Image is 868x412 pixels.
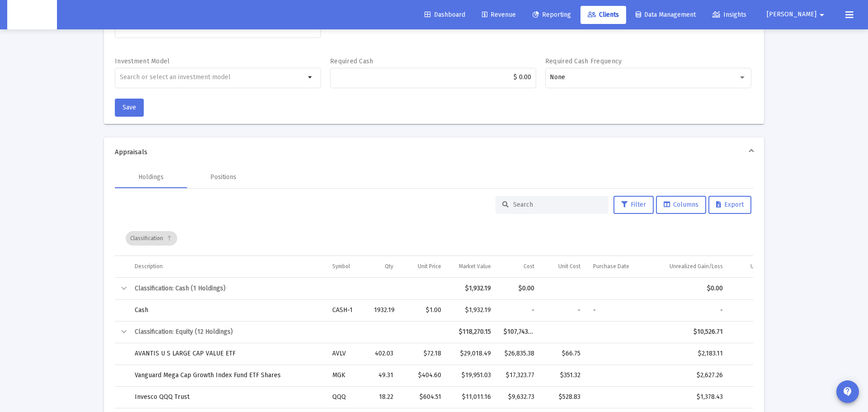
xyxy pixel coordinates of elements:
button: Export [708,196,751,214]
div: 8.14% [736,349,795,358]
div: $1,932.19 [454,306,491,315]
span: Dashboard [425,11,465,19]
mat-expansion-panel-header: Appraisals [104,137,764,166]
div: $2,627.26 [655,371,723,380]
button: [PERSON_NAME] [756,5,838,24]
td: Column Description [128,256,326,278]
span: Columns [664,201,698,208]
div: 402.03 [374,349,393,358]
div: $0.00 [655,284,723,293]
div: Positions [210,173,236,182]
td: Column Unrealized Return [729,256,801,278]
td: Column Unit Cost [541,256,587,278]
td: Column Qty [368,256,399,278]
div: Unit Cost [558,263,580,270]
td: Collapse [115,278,128,299]
div: Unrealized Return [750,263,795,270]
a: Insights [705,6,754,24]
mat-icon: arrow_drop_down [816,6,827,24]
a: Clients [580,6,626,24]
div: $604.51 [406,393,441,402]
div: $1,932.19 [454,284,491,293]
span: [PERSON_NAME] [767,11,816,19]
div: Unit Price [418,263,441,270]
div: 18.22 [374,393,393,402]
div: - [504,306,534,315]
td: QQQ [326,386,368,408]
div: $11,011.16 [454,393,491,402]
div: Cost [524,263,534,270]
span: Export [716,201,744,208]
label: Required Cash Frequency [545,57,622,65]
span: Insights [712,11,746,19]
input: $2000.00 [335,74,531,81]
div: - [736,306,795,315]
td: Collapse [115,321,128,343]
span: Reporting [533,11,571,19]
div: $29,018.49 [454,349,491,358]
label: Investment Model [115,57,170,65]
div: Qty [385,263,393,270]
div: - [655,306,723,315]
div: $10,526.71 [655,327,723,336]
td: Column Unrealized Gain/Loss [648,256,730,278]
div: $19,951.03 [454,371,491,380]
td: MGK [326,365,368,386]
div: 15.17% [736,371,795,380]
mat-icon: arrow_drop_down [305,72,316,83]
button: Save [115,99,144,117]
td: Classification: Cash (1 Holdings) [128,278,448,299]
span: Save [123,104,136,111]
div: $66.75 [547,349,581,358]
label: Required Cash [330,57,373,65]
div: Classification [126,231,177,246]
td: Column Cost [497,256,541,278]
div: $404.60 [406,371,441,380]
span: Appraisals [115,147,750,156]
div: - [547,306,581,315]
td: Cash [128,299,326,321]
div: Description [135,263,163,270]
div: Holdings [138,173,164,182]
td: Column Symbol [326,256,368,278]
td: AVANTIS U S LARGE CAP VALUE ETF [128,343,326,365]
div: Symbol [332,263,350,270]
td: Classification: Equity (12 Holdings) [128,321,448,343]
a: Reporting [525,6,578,24]
mat-icon: contact_support [842,386,853,397]
div: $528.83 [547,393,581,402]
span: Revenue [482,11,516,19]
span: Clients [588,11,619,19]
div: Unrealized Gain/Loss [670,263,723,270]
div: 1932.19 [374,306,393,315]
span: None [550,73,565,81]
div: $1,378.43 [655,393,723,402]
td: Column Purchase Date [587,256,648,278]
div: 14.31% [736,393,795,402]
button: Columns [656,196,706,214]
td: AVLV [326,343,368,365]
span: Filter [621,201,646,208]
td: Vanguard Mega Cap Growth Index Fund ETF Shares [128,365,326,386]
img: Dashboard [14,6,50,24]
a: Revenue [475,6,523,24]
div: $118,270.15 [454,327,491,336]
div: 49.31 [374,371,393,380]
div: $0.00 [504,284,534,293]
div: Purchase Date [593,263,629,270]
div: $351.32 [547,371,581,380]
div: $72.18 [406,349,441,358]
td: Invesco QQQ Trust [128,386,326,408]
span: Data Management [636,11,696,19]
td: Column Market Value [448,256,497,278]
div: $9,632.73 [504,393,534,402]
button: Filter [613,196,654,214]
div: $107,743.44 [504,327,534,336]
a: Data Management [628,6,703,24]
div: - [593,306,642,315]
div: $2,183.11 [655,349,723,358]
a: Dashboard [417,6,472,24]
div: Data grid toolbar [126,221,747,256]
input: undefined [120,74,306,81]
div: $1.00 [406,306,441,315]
